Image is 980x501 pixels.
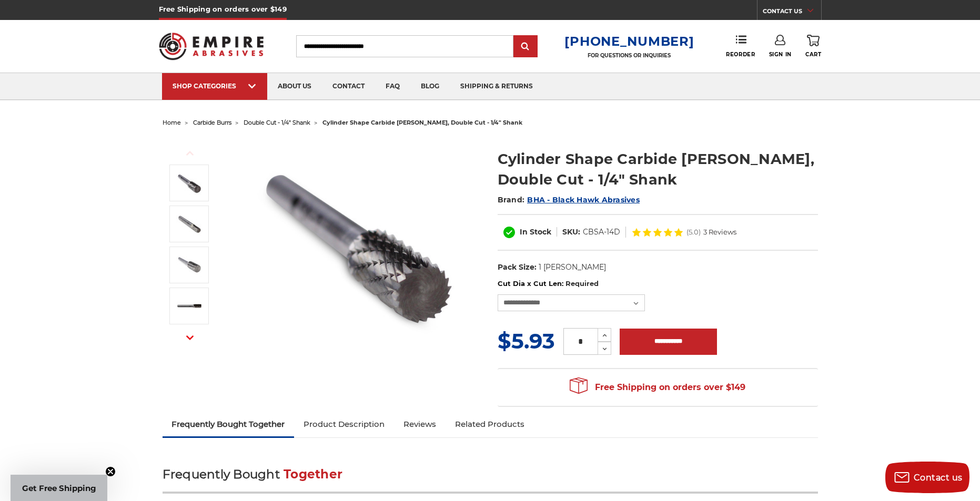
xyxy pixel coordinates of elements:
[498,149,818,190] h1: Cylinder Shape Carbide [PERSON_NAME], Double Cut - 1/4" Shank
[686,229,701,236] span: (5.0)
[176,252,203,278] img: SA-5D cylinder shape carbide burr with 1/4 inch shank
[173,82,257,90] div: SHOP CATEGORIES
[11,475,107,501] div: Get Free ShippingClose teaser
[176,170,203,196] img: SA-3 Cylinder shape carbide bur 1/4" shank
[498,279,818,289] label: Cut Dia x Cut Len:
[520,227,551,237] span: In Stock
[176,293,203,319] img: Cylindrical shape carbide burr - 1/4 inch shank
[564,34,694,49] a: [PHONE_NUMBER]
[105,466,116,477] button: Close teaser
[163,119,181,126] a: home
[446,413,534,436] a: Related Products
[565,279,599,288] small: Required
[763,5,821,20] a: CONTACT US
[244,119,310,126] a: double cut - 1/4" shank
[163,413,295,436] a: Frequently Bought Together
[498,328,555,354] span: $5.93
[284,467,342,482] span: Together
[322,73,375,100] a: contact
[177,142,203,165] button: Previous
[159,26,264,67] img: Empire Abrasives
[570,377,745,398] span: Free Shipping on orders over $149
[515,36,536,57] input: Submit
[22,483,96,493] span: Get Free Shipping
[176,211,203,237] img: SA-1 cylinder tungsten carbide burr
[193,119,231,126] a: carbide burrs
[726,51,755,58] span: Reorder
[539,262,606,273] dd: 1 [PERSON_NAME]
[375,73,410,100] a: faq
[450,73,543,100] a: shipping & returns
[805,51,821,58] span: Cart
[267,73,322,100] a: about us
[498,195,525,205] span: Brand:
[885,462,969,493] button: Contact us
[583,227,620,238] dd: CBSA-14D
[562,227,580,238] dt: SKU:
[410,73,450,100] a: blog
[564,52,694,59] p: FOR QUESTIONS OR INQUIRIES
[527,195,640,205] a: BHA - Black Hawk Abrasives
[769,51,792,58] span: Sign In
[322,119,522,126] span: cylinder shape carbide [PERSON_NAME], double cut - 1/4" shank
[163,467,280,482] span: Frequently Bought
[805,35,821,58] a: Cart
[498,262,537,273] dt: Pack Size:
[394,413,446,436] a: Reviews
[252,138,463,348] img: SA-3 Cylinder shape carbide bur 1/4" shank
[914,473,963,483] span: Contact us
[726,35,755,57] a: Reorder
[177,326,203,349] button: Next
[703,229,736,236] span: 3 Reviews
[294,413,394,436] a: Product Description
